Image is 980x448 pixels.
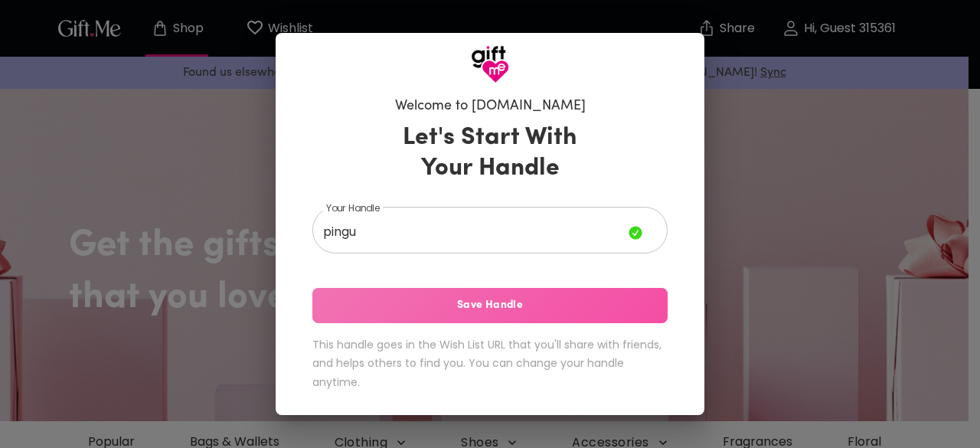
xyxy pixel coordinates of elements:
img: GiftMe Logo [471,45,509,83]
h6: Welcome to [DOMAIN_NAME] [395,97,586,116]
button: Save Handle [312,288,668,323]
h6: This handle goes in the Wish List URL that you'll share with friends, and helps others to find yo... [312,335,668,392]
span: Save Handle [312,297,668,314]
h3: Let's Start With Your Handle [384,123,596,184]
input: Your Handle [312,211,629,253]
